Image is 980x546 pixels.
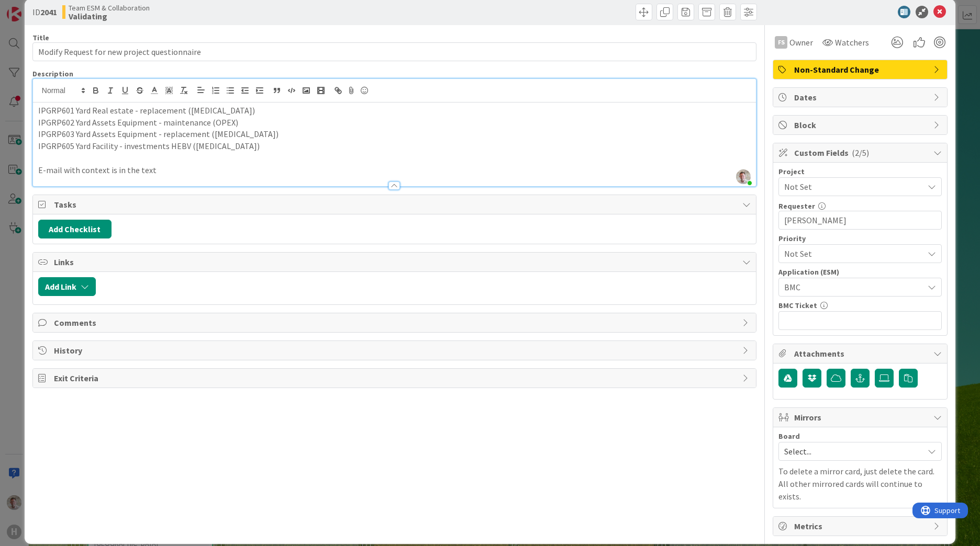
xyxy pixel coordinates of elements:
span: Dates [794,91,928,104]
span: Custom Fields [794,146,928,159]
span: Select... [784,444,918,459]
p: IPGRP605 Yard Facility - investments HEBV ([MEDICAL_DATA]) [38,140,751,152]
span: Block [794,119,928,131]
span: Not Set [784,246,918,261]
span: Comments [54,316,737,329]
span: Team ESM & Collaboration [69,4,150,12]
p: IPGRP603 Yard Assets Equipment - replacement ([MEDICAL_DATA]) [38,128,751,140]
p: IPGRP601 Yard Real estate - replacement ([MEDICAL_DATA]) [38,105,751,117]
span: Description [32,69,73,78]
span: History [54,344,737,357]
label: Requester [778,201,815,211]
span: Not Set [784,179,918,194]
span: Exit Criteria [54,372,737,384]
span: Tasks [54,198,737,211]
div: Project [778,168,942,175]
div: Priority [778,235,942,242]
div: Application (ESM) [778,268,942,276]
div: FS [775,36,787,49]
p: To delete a mirror card, just delete the card. All other mirrored cards will continue to exists. [778,465,942,503]
span: BMC [784,280,918,294]
span: Owner [789,36,813,49]
span: Metrics [794,520,928,532]
span: Board [778,433,800,440]
span: Watchers [835,36,869,49]
span: Non-Standard Change [794,63,928,76]
span: ID [32,6,57,18]
p: IPGRP602 Yard Assets Equipment - maintenance (OPEX) [38,117,751,129]
label: Title [32,33,49,42]
button: Add Checklist [38,220,112,238]
b: Validating [69,12,150,20]
div: BMC Ticket [778,302,942,309]
img: e240dyeMCXgl8MSCC3KbjoRZrAa6nczt.jpg [736,169,751,184]
b: 2041 [40,7,57,17]
span: Links [54,256,737,268]
p: E-mail with context is in the text [38,164,751,176]
span: Support [22,2,48,14]
button: Add Link [38,277,96,296]
span: ( 2/5 ) [852,147,869,158]
input: type card name here... [32,42,756,61]
span: Attachments [794,347,928,360]
span: Mirrors [794,411,928,424]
